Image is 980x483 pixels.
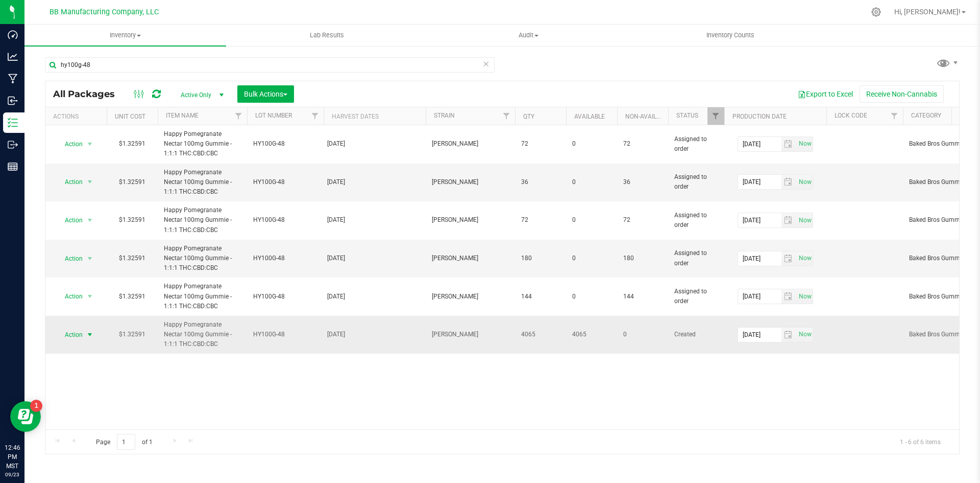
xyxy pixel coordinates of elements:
[253,177,317,187] span: HY100G-48
[623,177,662,187] span: 36
[625,113,671,120] a: Non-Available
[107,201,158,240] td: $1.32591
[894,8,961,16] span: Hi, [PERSON_NAME]!
[523,113,534,120] a: Qty
[911,112,941,119] a: Category
[53,113,103,120] div: Actions
[115,113,145,120] a: Unit Cost
[432,139,509,149] span: [PERSON_NAME]
[5,471,20,478] p: 09/23
[434,112,455,119] a: Strain
[796,137,813,151] span: select
[107,125,158,164] td: $1.32591
[164,205,241,235] span: Happy Pomegranate Nectar 100mg Gummie - 1:1:1 THC:CBD:CBC
[164,244,241,273] span: Happy Pomegranate Nectar 100mg Gummie - 1:1:1 THC:CBD:CBC
[107,278,158,316] td: $1.32591
[5,443,20,471] p: 12:46 PM MST
[253,254,317,263] span: HY100G-48
[53,88,125,100] span: All Packages
[796,251,814,266] span: Set Current date
[244,90,287,98] span: Bulk Actions
[781,213,796,227] span: select
[521,177,560,187] span: 36
[84,137,96,151] span: select
[164,129,241,159] span: Happy Pomegranate Nectar 100mg Gummie - 1:1:1 THC:CBD:CBC
[886,107,903,125] a: Filter
[623,254,662,263] span: 180
[796,289,813,304] span: select
[796,251,813,266] span: select
[164,282,241,311] span: Happy Pomegranate Nectar 100mg Gummie - 1:1:1 THC:CBD:CBC
[50,8,159,16] span: BB Manufacturing Company, LLC
[164,168,241,197] span: Happy Pomegranate Nectar 100mg Gummie - 1:1:1 THC:CBD:CBC
[432,330,509,339] span: [PERSON_NAME]
[10,401,41,432] iframe: Resource center
[482,57,489,71] span: Clear
[574,113,605,120] a: Available
[498,107,515,125] a: Filter
[24,31,226,40] span: Inventory
[324,107,426,125] th: Harvest Dates
[84,175,96,189] span: select
[796,289,814,304] span: Set Current date
[796,213,814,228] span: Set Current date
[623,292,662,302] span: 144
[327,292,423,302] div: Value 1: 2025-02-03
[8,162,18,172] inline-svg: Reports
[253,292,317,302] span: HY100G-48
[307,107,324,125] a: Filter
[164,320,241,350] span: Happy Pomegranate Nectar 100mg Gummie - 1:1:1 THC:CBD:CBC
[327,139,423,149] div: Value 1: 2025-02-03
[674,172,718,192] span: Assigned to order
[84,213,96,227] span: select
[8,74,18,84] inline-svg: Manufacturing
[521,254,560,263] span: 180
[521,215,560,225] span: 72
[432,254,509,263] span: [PERSON_NAME]
[572,292,611,302] span: 0
[166,112,199,119] a: Item Name
[327,177,423,187] div: Value 1: 2025-02-03
[623,330,662,339] span: 0
[296,31,358,40] span: Lab Results
[781,289,796,304] span: select
[623,139,662,149] span: 72
[796,213,813,227] span: select
[835,112,867,119] a: Lock Code
[629,25,831,46] a: Inventory Counts
[84,289,96,304] span: select
[572,139,611,149] span: 0
[327,330,423,339] div: Value 1: 2025-02-03
[572,330,611,339] span: 4065
[674,211,718,230] span: Assigned to order
[892,434,949,449] span: 1 - 6 of 6 items
[572,254,611,263] span: 0
[56,175,83,189] span: Action
[572,215,611,225] span: 0
[327,254,423,263] div: Value 1: 2025-02-03
[674,134,718,154] span: Assigned to order
[87,434,161,450] span: Page of 1
[796,136,814,151] span: Set Current date
[796,175,814,190] span: Set Current date
[432,292,509,302] span: [PERSON_NAME]
[674,287,718,306] span: Assigned to order
[521,330,560,339] span: 4065
[521,292,560,302] span: 144
[432,177,509,187] span: [PERSON_NAME]
[428,31,629,40] span: Audit
[84,251,96,266] span: select
[56,137,83,151] span: Action
[860,85,944,103] button: Receive Non-Cannabis
[56,251,83,266] span: Action
[30,400,42,412] iframe: Resource center unread badge
[230,107,247,125] a: Filter
[796,175,813,189] span: select
[237,85,294,103] button: Bulk Actions
[781,328,796,342] span: select
[8,30,18,40] inline-svg: Dashboard
[56,289,83,304] span: Action
[226,25,428,46] a: Lab Results
[676,112,698,119] a: Status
